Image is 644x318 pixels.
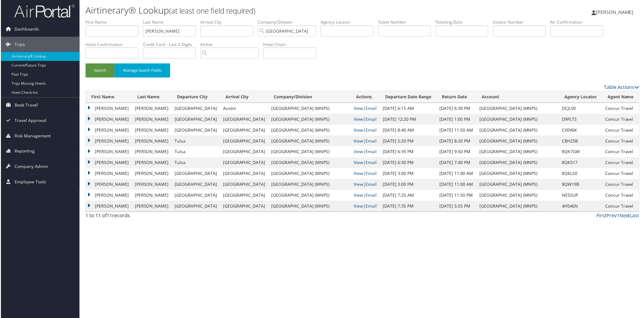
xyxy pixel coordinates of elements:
td: | [351,114,380,125]
td: [GEOGRAPHIC_DATA] (MNPS) [477,103,560,114]
td: [DATE] 3:00 PM [380,169,437,179]
a: Email [366,193,377,198]
td: [PERSON_NAME] [85,125,131,136]
td: [DATE] 6:30 PM [380,158,437,169]
td: [PERSON_NAME] [85,147,131,158]
a: Last [631,213,640,219]
td: [GEOGRAPHIC_DATA] [220,114,268,125]
td: [GEOGRAPHIC_DATA] (MNPS) [477,147,560,158]
span: 11 [106,213,112,219]
td: [GEOGRAPHIC_DATA] (MNPS) [268,190,351,201]
th: Company/Division [268,91,351,103]
td: D9PLTS [560,114,603,125]
td: [GEOGRAPHIC_DATA] (MNPS) [477,158,560,169]
td: [GEOGRAPHIC_DATA] (MNPS) [477,201,560,212]
td: [GEOGRAPHIC_DATA] (MNPS) [268,125,351,136]
label: Company/Division [258,19,321,25]
td: [PERSON_NAME] [131,201,171,212]
th: Departure City: activate to sort column ascending [171,91,220,103]
td: Concur Travel [603,125,640,136]
a: View [354,193,363,198]
small: (at least one field required) [169,6,255,16]
a: View [354,127,363,133]
td: [GEOGRAPHIC_DATA] [171,125,220,136]
td: [GEOGRAPHIC_DATA] [220,158,268,169]
td: Austin [220,103,268,114]
td: [GEOGRAPHIC_DATA] (MNPS) [268,136,351,147]
div: 1 to 11 of records [85,212,217,223]
td: 8QK517 [560,158,603,169]
td: [DATE] 8:40 AM [380,125,437,136]
td: DCJLV0 [560,103,603,114]
th: Arrival City: activate to sort column ascending [220,91,268,103]
td: | [351,103,380,114]
th: Agency Locator: activate to sort column ascending [560,91,603,103]
a: Email [366,182,377,188]
td: Concur Travel [603,201,640,212]
td: CBH25B [560,136,603,147]
a: View [354,182,363,188]
td: Tulsa [171,136,220,147]
a: Email [366,160,377,166]
td: [GEOGRAPHIC_DATA] (MNPS) [477,136,560,147]
td: [PERSON_NAME] [131,190,171,201]
td: | [351,169,380,179]
a: Table Actions [605,84,640,91]
td: [GEOGRAPHIC_DATA] [171,103,220,114]
td: [GEOGRAPHIC_DATA] [171,190,220,201]
a: View [354,171,363,177]
td: [PERSON_NAME] [85,169,131,179]
td: NE5SUP [560,190,603,201]
span: Risk Management [14,129,50,144]
label: Credit Card - Last 4 Digits [142,41,200,48]
th: First Name: activate to sort column ascending [85,91,131,103]
td: [GEOGRAPHIC_DATA] [171,201,220,212]
a: Next [620,213,631,219]
td: [PERSON_NAME] [131,136,171,147]
a: Email [366,116,377,122]
td: Tulsa [171,158,220,169]
td: Concur Travel [603,147,640,158]
a: Email [366,204,377,209]
td: | [351,158,380,169]
span: Employee Tools [14,175,45,190]
td: [DATE] 11:00 AM [437,179,477,190]
td: [PERSON_NAME] [85,201,131,212]
td: [GEOGRAPHIC_DATA] (MNPS) [477,125,560,136]
td: [PERSON_NAME] [85,136,131,147]
td: [GEOGRAPHIC_DATA] (MNPS) [268,114,351,125]
td: [GEOGRAPHIC_DATA] (MNPS) [268,169,351,179]
td: [DATE] 9:50 PM [437,147,477,158]
td: [DATE] 3:00 PM [380,179,437,190]
span: [PERSON_NAME] [597,9,634,15]
td: [GEOGRAPHIC_DATA] [220,190,268,201]
td: [GEOGRAPHIC_DATA] [220,136,268,147]
label: Hotel Chain [263,41,321,48]
td: [PERSON_NAME] [131,114,171,125]
td: 8QK7GW [560,147,603,158]
td: | [351,125,380,136]
h1: Airtinerary® Lookup [85,4,455,17]
th: Departure Date Range: activate to sort column ascending [380,91,437,103]
span: Travel Approval [14,113,45,128]
td: [GEOGRAPHIC_DATA] (MNPS) [477,169,560,179]
span: Trips [14,37,24,52]
td: [PERSON_NAME] [131,169,171,179]
td: 4H546N [560,201,603,212]
td: [DATE] 11:50 PM [437,190,477,201]
td: | [351,201,380,212]
td: [GEOGRAPHIC_DATA] [220,125,268,136]
td: Tulsa [171,147,220,158]
td: [DATE] 6:30 PM [437,103,477,114]
td: [PERSON_NAME] [131,179,171,190]
td: [DATE] 7:40 PM [437,158,477,169]
span: Reporting [14,144,34,159]
td: | [351,147,380,158]
td: [PERSON_NAME] [85,190,131,201]
span: Book Travel [14,98,37,113]
label: Last Name [142,19,200,25]
td: [PERSON_NAME] [131,103,171,114]
button: Search [85,64,114,78]
td: Concur Travel [603,190,640,201]
td: Concur Travel [603,169,640,179]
